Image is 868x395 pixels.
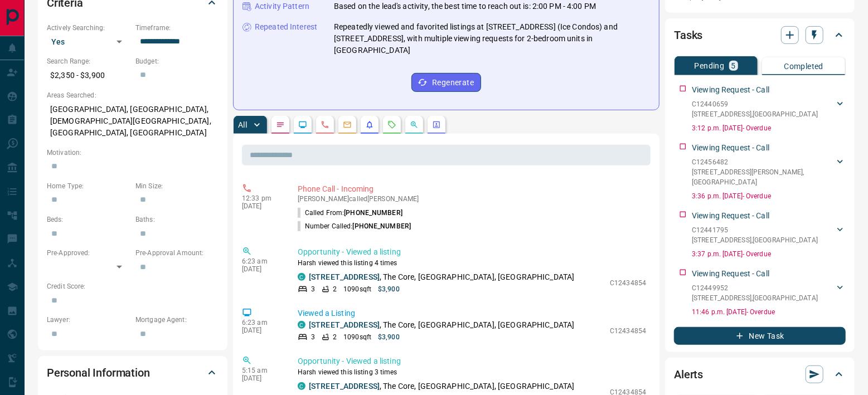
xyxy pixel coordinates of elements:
[298,120,307,129] svg: Lead Browsing Activity
[135,214,219,225] p: Baths:
[309,272,380,281] a: [STREET_ADDRESS]
[47,90,219,100] p: Areas Searched:
[692,225,818,235] p: C12441795
[47,148,219,158] p: Motivation:
[692,223,846,247] div: C12441795[STREET_ADDRESS],[GEOGRAPHIC_DATA]
[238,121,247,129] p: All
[334,21,650,56] p: Repeatedly viewed and favorited listings at [STREET_ADDRESS] (Ice Condos) and [STREET_ADDRESS], w...
[378,332,400,342] p: $3,900
[242,257,281,265] p: 6:23 am
[298,273,306,281] div: condos.ca
[47,281,219,291] p: Credit Score:
[692,157,835,167] p: C12456482
[692,123,846,133] p: 3:12 p.m. [DATE] - Overdue
[692,155,846,189] div: C12456482[STREET_ADDRESS][PERSON_NAME],[GEOGRAPHIC_DATA]
[695,62,725,70] p: Pending
[47,33,130,51] div: Yes
[334,1,596,12] p: Based on the lead's activity, the best time to reach out is: 2:00 PM - 4:00 PM
[674,26,702,44] h2: Tasks
[298,321,306,329] div: condos.ca
[610,278,646,288] p: C12434854
[276,120,285,129] svg: Notes
[378,284,400,294] p: $3,900
[343,120,352,129] svg: Emails
[47,364,150,382] h2: Personal Information
[432,120,441,129] svg: Agent Actions
[135,23,219,33] p: Timeframe:
[47,214,130,225] p: Beds:
[692,109,818,119] p: [STREET_ADDRESS] , [GEOGRAPHIC_DATA]
[309,381,574,392] p: , The Core, [GEOGRAPHIC_DATA], [GEOGRAPHIC_DATA]
[344,209,403,217] span: [PHONE_NUMBER]
[410,120,419,129] svg: Opportunities
[298,183,646,195] p: Phone Call - Incoming
[47,248,130,258] p: Pre-Approved:
[731,62,736,70] p: 5
[298,382,306,390] div: condos.ca
[610,326,646,336] p: C12434854
[242,319,281,326] p: 6:23 am
[242,367,281,374] p: 5:15 am
[321,120,329,129] svg: Calls
[692,235,818,245] p: [STREET_ADDRESS] , [GEOGRAPHIC_DATA]
[343,284,371,294] p: 1090 sqft
[692,210,769,222] p: Viewing Request - Call
[298,355,646,367] p: Opportunity - Viewed a listing
[309,271,574,283] p: , The Core, [GEOGRAPHIC_DATA], [GEOGRAPHIC_DATA]
[692,84,769,96] p: Viewing Request - Call
[298,195,646,203] p: [PERSON_NAME] called [PERSON_NAME]
[135,315,219,325] p: Mortgage Agent:
[135,248,219,258] p: Pre-Approval Amount:
[242,194,281,202] p: 12:33 pm
[353,222,411,230] span: [PHONE_NUMBER]
[692,191,846,201] p: 3:36 p.m. [DATE] - Overdue
[692,167,835,187] p: [STREET_ADDRESS][PERSON_NAME] , [GEOGRAPHIC_DATA]
[309,382,380,391] a: [STREET_ADDRESS]
[784,62,823,70] p: Completed
[298,246,646,258] p: Opportunity - Viewed a listing
[242,202,281,210] p: [DATE]
[242,374,281,382] p: [DATE]
[692,249,846,259] p: 3:37 p.m. [DATE] - Overdue
[674,361,846,388] div: Alerts
[674,4,846,16] p: NA
[365,120,374,129] svg: Listing Alerts
[674,327,846,345] button: New Task
[255,1,309,12] p: Activity Pattern
[298,221,411,231] p: Number Called:
[135,56,219,66] p: Budget:
[298,208,403,218] p: Called From:
[255,21,317,33] p: Repeated Interest
[333,284,337,294] p: 2
[674,22,846,48] div: Tasks
[692,307,846,317] p: 11:46 p.m. [DATE] - Overdue
[309,319,574,331] p: , The Core, [GEOGRAPHIC_DATA], [GEOGRAPHIC_DATA]
[692,283,818,293] p: C12449952
[242,326,281,334] p: [DATE]
[47,100,219,142] p: [GEOGRAPHIC_DATA], [GEOGRAPHIC_DATA], [DEMOGRAPHIC_DATA][GEOGRAPHIC_DATA], [GEOGRAPHIC_DATA], [GE...
[311,332,315,342] p: 3
[692,97,846,121] div: C12440659[STREET_ADDRESS],[GEOGRAPHIC_DATA]
[692,99,818,109] p: C12440659
[309,320,380,329] a: [STREET_ADDRESS]
[47,66,130,85] p: $2,350 - $3,900
[242,265,281,273] p: [DATE]
[135,181,219,191] p: Min Size:
[333,332,337,342] p: 2
[674,365,703,383] h2: Alerts
[47,181,130,191] p: Home Type:
[47,359,219,386] div: Personal Information
[298,367,646,377] p: Harsh viewed this listing 3 times
[47,315,130,325] p: Lawyer:
[298,308,646,319] p: Viewed a Listing
[47,23,130,33] p: Actively Searching:
[387,120,396,129] svg: Requests
[692,142,769,154] p: Viewing Request - Call
[343,332,371,342] p: 1090 sqft
[47,56,130,66] p: Search Range:
[411,73,481,92] button: Regenerate
[692,293,818,303] p: [STREET_ADDRESS] , [GEOGRAPHIC_DATA]
[311,284,315,294] p: 3
[692,268,769,280] p: Viewing Request - Call
[298,258,646,268] p: Harsh viewed this listing 4 times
